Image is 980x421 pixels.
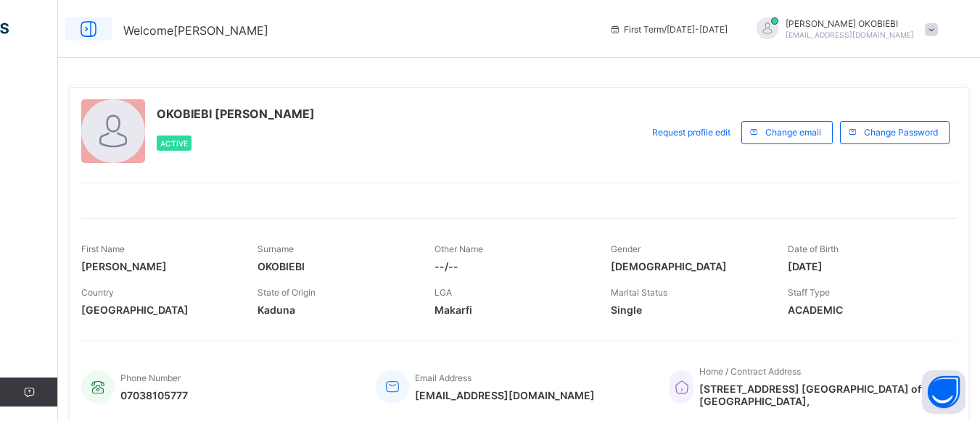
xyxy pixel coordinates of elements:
[258,243,294,254] span: Surname
[611,304,765,316] span: Single
[652,127,730,138] span: Request profile edit
[788,287,830,298] span: Staff Type
[609,24,728,35] span: session/term information
[415,372,472,383] span: Email Address
[788,304,942,316] span: ACADEMIC
[435,304,589,316] span: Makarfi
[922,370,965,414] button: Open asap
[258,304,412,316] span: Kaduna
[258,287,316,298] span: State of Origin
[611,243,641,254] span: Gender
[786,30,914,39] span: [EMAIL_ADDRESS][DOMAIN_NAME]
[742,17,945,41] div: SARAHOKOBIEBI
[123,23,268,38] span: Welcome [PERSON_NAME]
[157,107,315,121] span: OKOBIEBI [PERSON_NAME]
[81,260,236,272] span: [PERSON_NAME]
[435,287,452,298] span: LGA
[81,287,114,298] span: Country
[160,139,188,148] span: Active
[415,389,595,401] span: [EMAIL_ADDRESS][DOMAIN_NAME]
[81,304,236,316] span: [GEOGRAPHIC_DATA]
[120,389,188,401] span: 07038105777
[435,243,483,254] span: Other Name
[120,372,181,383] span: Phone Number
[258,260,412,272] span: OKOBIEBI
[788,243,839,254] span: Date of Birth
[699,383,942,407] span: [STREET_ADDRESS] [GEOGRAPHIC_DATA] off [GEOGRAPHIC_DATA],
[765,127,821,138] span: Change email
[786,18,914,29] span: [PERSON_NAME] OKOBIEBI
[788,260,942,272] span: [DATE]
[435,260,589,272] span: --/--
[699,366,801,377] span: Home / Contract Address
[81,243,125,254] span: First Name
[611,260,765,272] span: [DEMOGRAPHIC_DATA]
[864,127,938,138] span: Change Password
[611,287,667,298] span: Marital Status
